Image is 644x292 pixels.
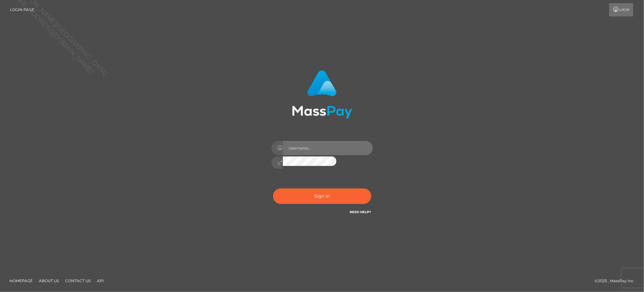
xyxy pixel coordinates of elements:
a: Need Help? [350,210,371,214]
a: Homepage [7,276,35,286]
a: API [94,276,106,286]
a: Login Page [10,3,34,16]
input: Username... [283,141,373,155]
a: Contact Us [63,276,93,286]
button: Sign in [273,188,371,204]
img: MassPay Login [292,70,352,119]
div: © 2025 , MassPay Inc. [595,277,639,284]
a: About Us [36,276,61,286]
a: Login [609,3,633,16]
